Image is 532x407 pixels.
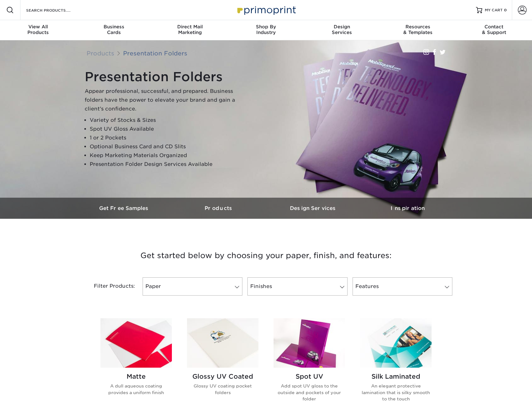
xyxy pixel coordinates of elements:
h2: Silk Laminated [360,373,432,380]
a: BusinessCards [76,20,152,40]
span: Business [76,24,152,30]
li: Variety of Stocks & Sizes [90,116,242,125]
a: Presentation Folders [123,50,187,57]
li: Keep Marketing Materials Organized [90,151,242,160]
a: Products [87,50,114,57]
a: Direct MailMarketing [152,20,228,40]
h1: Presentation Folders [85,69,242,84]
img: Spot UV Presentation Folders [274,318,345,368]
div: Filter Products: [77,277,140,296]
li: 1 or 2 Pockets [90,133,242,142]
p: A dull aqueous coating provides a uniform finish [100,383,172,396]
img: Silk Laminated Presentation Folders [360,318,432,368]
div: Marketing [152,24,228,35]
h3: Get Free Samples [77,205,172,211]
a: Finishes [247,277,347,296]
span: Direct Mail [152,24,228,30]
h2: Matte [100,373,172,380]
h2: Spot UV [274,373,345,380]
h3: Inspiration [360,205,455,211]
span: Shop By [228,24,304,30]
li: Presentation Folder Design Services Available [90,160,242,169]
span: Design [304,24,380,30]
h3: Products [172,205,266,211]
p: Appear professional, successful, and prepared. Business folders have the power to elevate your br... [85,87,242,113]
div: Industry [228,24,304,35]
div: & Support [456,24,532,35]
a: Paper [143,277,242,296]
div: Cards [76,24,152,35]
h3: Get started below by choosing your paper, finish, and features: [82,241,450,270]
span: Contact [456,24,532,30]
img: Glossy UV Coated Presentation Folders [187,318,258,368]
div: & Templates [380,24,456,35]
p: Glossy UV coating pocket folders [187,383,258,396]
a: Resources& Templates [380,20,456,40]
a: Products [172,198,266,219]
span: Resources [380,24,456,30]
span: MY CART [485,8,503,13]
p: An elegant protective lamination that is silky smooth to the touch [360,383,432,402]
h3: Design Services [266,205,360,211]
img: Matte Presentation Folders [100,318,172,368]
a: Get Free Samples [77,198,172,219]
input: SEARCH PRODUCTS..... [25,6,87,14]
a: Features [353,277,452,296]
img: Primoprint [235,3,297,17]
li: Optional Business Card and CD Slits [90,142,242,151]
li: Spot UV Gloss Available [90,125,242,133]
a: Inspiration [360,198,455,219]
div: Services [304,24,380,35]
h2: Glossy UV Coated [187,373,258,380]
a: Design Services [266,198,360,219]
a: Shop ByIndustry [228,20,304,40]
span: 0 [504,8,507,12]
a: DesignServices [304,20,380,40]
p: Add spot UV gloss to the outside and pockets of your folder [274,383,345,402]
a: Contact& Support [456,20,532,40]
